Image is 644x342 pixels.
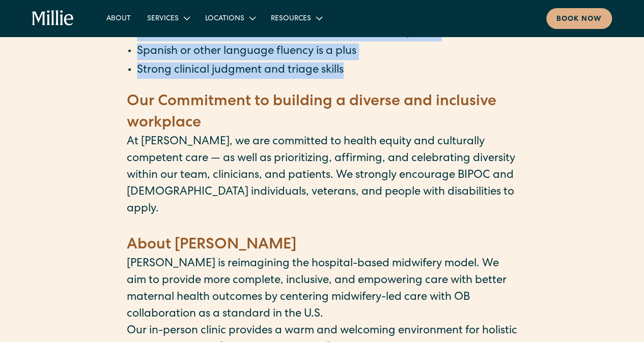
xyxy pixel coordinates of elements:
a: Book now [546,8,612,29]
div: Services [147,14,179,24]
p: [PERSON_NAME] is reimagining the hospital-based midwifery model. We aim to provide more complete,... [127,256,518,323]
li: Spanish or other language fluency is a plus [137,43,518,60]
div: Services [139,10,197,26]
li: Strong clinical judgment and triage skills [137,62,518,79]
div: Resources [263,10,329,26]
strong: Our Commitment to building a diverse and inclusive workplace [127,94,496,131]
div: Locations [197,10,263,26]
a: home [32,10,74,26]
div: Book now [556,14,602,25]
p: At [PERSON_NAME], we are committed to health equity and culturally competent care — as well as pr... [127,134,518,217]
div: Locations [205,14,244,24]
strong: About [PERSON_NAME] [127,237,296,253]
div: Resources [271,14,311,24]
p: ‍ [127,217,518,234]
a: About [98,10,139,26]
